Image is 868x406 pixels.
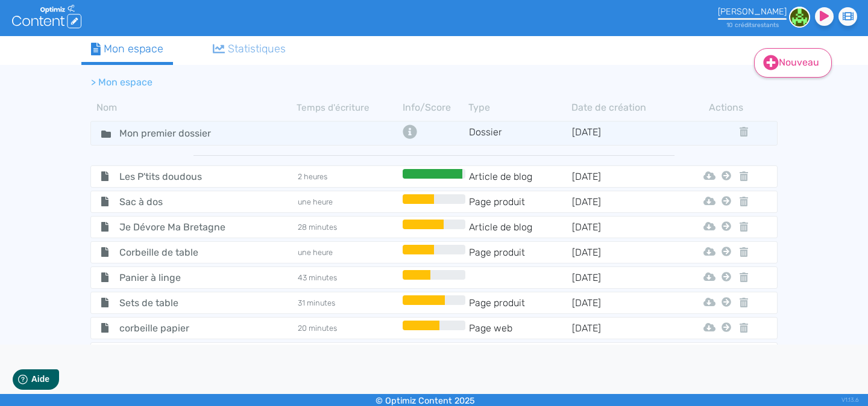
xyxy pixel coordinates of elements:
td: 31 minutes [297,295,400,310]
span: Corbeille de table [110,245,246,260]
a: Statistiques [203,36,296,62]
td: Article de blog [468,220,571,235]
a: Nouveau [754,48,832,78]
td: Page produit [468,245,571,260]
td: 2 heures [297,169,400,184]
small: © Optimiz Content 2025 [376,396,475,406]
td: 28 minutes [297,220,400,235]
div: [PERSON_NAME] [718,7,787,17]
span: s [776,21,779,29]
th: Info/Score [400,100,468,115]
div: Statistiques [213,41,286,57]
td: [DATE] [571,270,675,285]
span: Panier à linge [110,270,246,285]
span: s [752,21,755,29]
li: > Mon espace [91,75,153,90]
small: 10 crédit restant [726,21,779,29]
th: Date de création [571,100,675,115]
th: Type [468,100,571,115]
div: V1.13.6 [841,394,859,406]
td: une heure [297,194,400,209]
span: Je Dévore Ma Bretagne [110,220,246,235]
td: 43 minutes [297,270,400,285]
td: Page produit [468,295,571,310]
div: Mon espace [91,41,163,57]
span: Sac à dos [110,194,246,209]
td: Dossier [468,125,571,142]
nav: breadcrumb [81,68,684,97]
span: corbeille papier [110,321,246,336]
th: Actions [719,100,734,115]
td: [DATE] [571,220,675,235]
span: Les P'tits doudous [110,169,246,184]
span: Sets de table [110,295,246,310]
td: [DATE] [571,125,675,142]
td: Article de blog [468,169,571,184]
td: [DATE] [571,321,675,336]
a: Mon espace [81,36,173,65]
td: 20 minutes [297,321,400,336]
td: [DATE] [571,194,675,209]
td: [DATE] [571,169,675,184]
img: 961b28b20c3e8b5e391e6c874104ee10 [789,7,810,28]
th: Nom [90,100,297,115]
th: Temps d'écriture [297,100,400,115]
td: Page web [468,321,571,336]
td: [DATE] [571,295,675,310]
input: Nom de dossier [110,125,237,142]
td: Page produit [468,194,571,209]
td: [DATE] [571,245,675,260]
td: une heure [297,245,400,260]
